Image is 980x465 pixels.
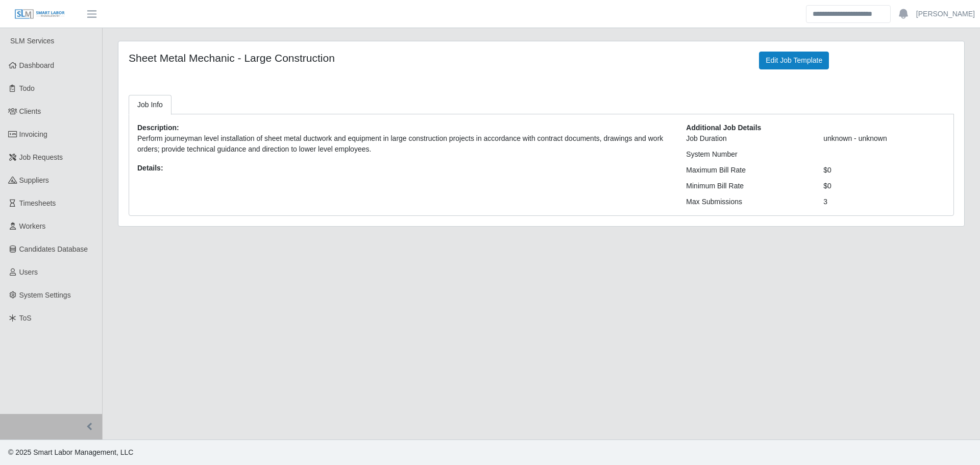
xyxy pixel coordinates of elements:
[678,197,816,207] div: Max Submissions
[19,314,32,322] span: ToS
[678,165,816,176] div: Maximum Bill Rate
[678,181,816,191] div: Minimum Bill Rate
[19,245,88,253] span: Candidates Database
[19,153,63,161] span: Job Requests
[19,199,56,207] span: Timesheets
[129,52,744,64] h4: Sheet Metal Mechanic - Large Construction
[19,222,46,230] span: Workers
[19,107,41,115] span: Clients
[686,124,761,132] b: Additional Job Details
[19,61,55,69] span: Dashboard
[8,448,133,456] span: © 2025 Smart Labor Management, LLC
[19,176,49,184] span: Suppliers
[816,165,953,176] div: $0
[137,124,179,132] b: Description:
[19,84,35,92] span: Todo
[19,291,71,299] span: System Settings
[816,197,953,207] div: 3
[916,9,975,19] a: [PERSON_NAME]
[806,5,891,23] input: Search
[816,133,953,144] div: unknown - unknown
[137,133,671,155] p: Perform journeyman level installation of sheet metal ductwork and equipment in large construction...
[129,95,171,115] a: Job Info
[14,9,65,20] img: SLM Logo
[10,37,54,45] span: SLM Services
[678,133,816,144] div: Job Duration
[678,149,816,160] div: System Number
[19,268,38,276] span: Users
[816,181,953,191] div: $0
[137,164,163,172] b: Details:
[19,130,47,138] span: Invoicing
[759,52,829,69] a: Edit Job Template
